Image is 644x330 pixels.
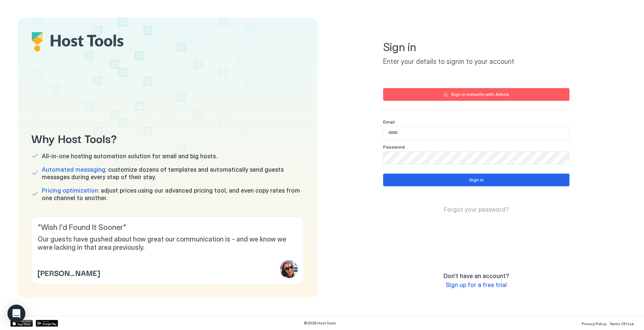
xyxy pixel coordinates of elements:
span: Forgot your password? [444,206,509,213]
span: Sign in [383,40,569,55]
span: Why Host Tools? [31,130,304,146]
a: Terms Of Use [609,319,634,327]
div: Sign in instantly with Airbnb [451,91,509,98]
span: Our guests have gushed about how great our communication is - and we know we were lacking in that... [38,235,298,252]
span: Pricing optimization: [42,187,99,194]
span: [PERSON_NAME] [38,267,100,278]
span: Terms Of Use [609,321,634,326]
a: Google Play Store [36,320,58,327]
a: Forgot your password? [444,206,509,214]
div: Sign in [469,177,484,183]
button: Sign in instantly with Airbnb [383,88,569,101]
input: Input Field [383,127,569,139]
span: " Wish I'd Found It Sooner " [38,223,298,232]
span: Sign up for a free trial [446,281,507,289]
a: Privacy Policy [582,319,606,327]
div: profile [280,260,298,278]
span: Automated messaging: [42,166,107,173]
div: Open Intercom Messenger [7,305,25,323]
a: App Store [10,320,33,327]
span: customize dozens of templates and automatically send guests messages during every step of their s... [42,166,304,181]
span: adjust prices using our advanced pricing tool, and even copy rates from one channel to another. [42,187,304,202]
span: © 2025 Host Tools [304,321,336,326]
span: Email [383,119,395,125]
button: Sign in [383,174,569,186]
span: Don't have an account? [443,272,509,280]
span: Enter your details to signin to your account [383,57,569,66]
span: All-in-one hosting automation solution for small and big hosts. [42,152,217,160]
a: Sign up for a free trial [446,281,507,289]
span: Password [383,144,405,150]
input: Input Field [383,152,569,164]
span: Privacy Policy [582,321,606,326]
